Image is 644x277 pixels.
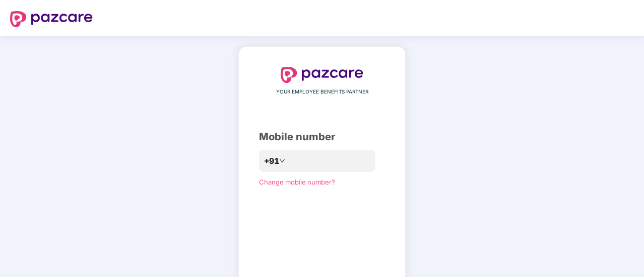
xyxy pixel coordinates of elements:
[10,11,93,27] img: logo
[279,158,285,164] span: down
[276,88,368,96] span: YOUR EMPLOYEE BENEFITS PARTNER
[281,67,363,83] img: logo
[264,155,279,167] span: +91
[259,129,385,145] div: Mobile number
[259,178,335,186] a: Change mobile number?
